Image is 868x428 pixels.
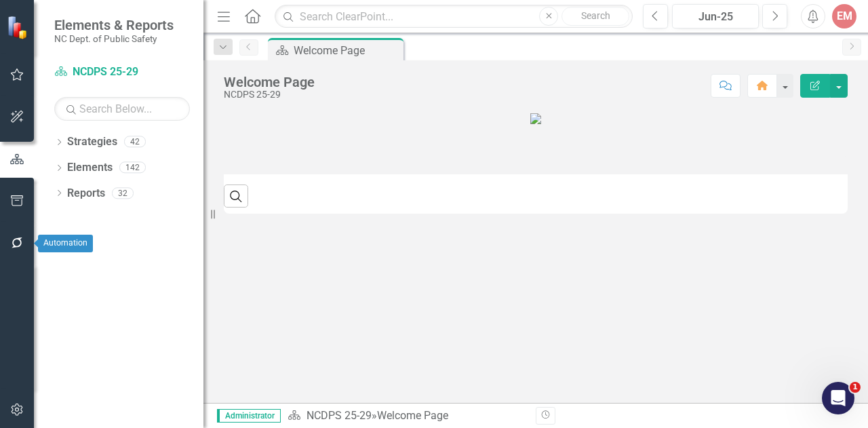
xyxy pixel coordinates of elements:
button: EM [832,4,856,28]
img: mceclip0.png [530,113,541,124]
a: Strategies [67,134,117,150]
span: Search [581,10,610,21]
a: Elements [67,160,113,176]
div: Jun-25 [677,9,754,25]
div: 32 [112,187,134,199]
button: Jun-25 [672,4,759,28]
div: 42 [124,136,146,148]
div: Automation [38,235,93,252]
span: Administrator [217,409,281,423]
a: Reports [67,186,105,201]
span: 1 [850,382,861,393]
iframe: Intercom live chat [822,382,854,414]
div: Welcome Page [294,42,400,59]
div: 142 [119,162,146,174]
div: NCDPS 25-29 [224,90,315,100]
div: » [288,408,526,424]
div: Welcome Page [224,75,315,90]
a: NCDPS 25-29 [54,64,190,80]
button: Search [561,7,629,26]
input: Search ClearPoint... [275,5,633,28]
input: Search Below... [54,97,190,121]
img: ClearPoint Strategy [7,15,31,39]
span: Elements & Reports [54,17,174,33]
small: NC Dept. of Public Safety [54,33,174,44]
div: Welcome Page [377,409,448,422]
a: NCDPS 25-29 [307,409,372,422]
